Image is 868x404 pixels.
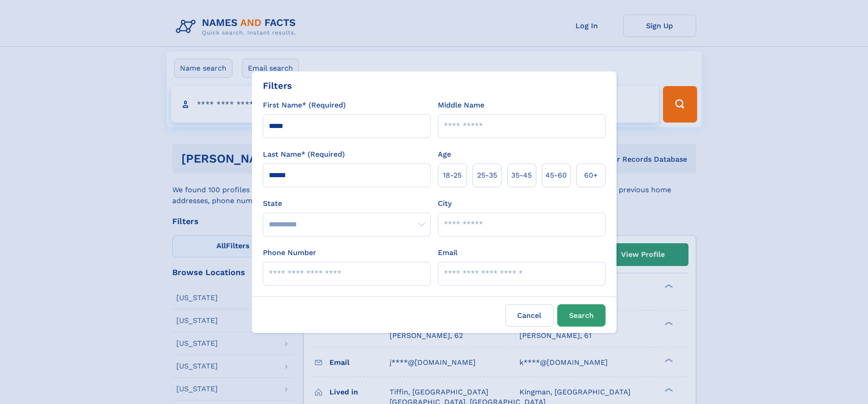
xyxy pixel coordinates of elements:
[584,170,598,181] span: 60+
[511,170,532,181] span: 35‑45
[263,100,346,111] label: First Name* (Required)
[263,247,316,258] label: Phone Number
[545,170,567,181] span: 45‑60
[557,304,606,327] button: Search
[263,79,292,92] div: Filters
[438,100,484,111] label: Middle Name
[477,170,497,181] span: 25‑35
[505,304,554,327] label: Cancel
[438,247,457,258] label: Email
[263,149,345,160] label: Last Name* (Required)
[438,149,451,160] label: Age
[443,170,462,181] span: 18‑25
[438,198,452,209] label: City
[263,198,431,209] label: State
